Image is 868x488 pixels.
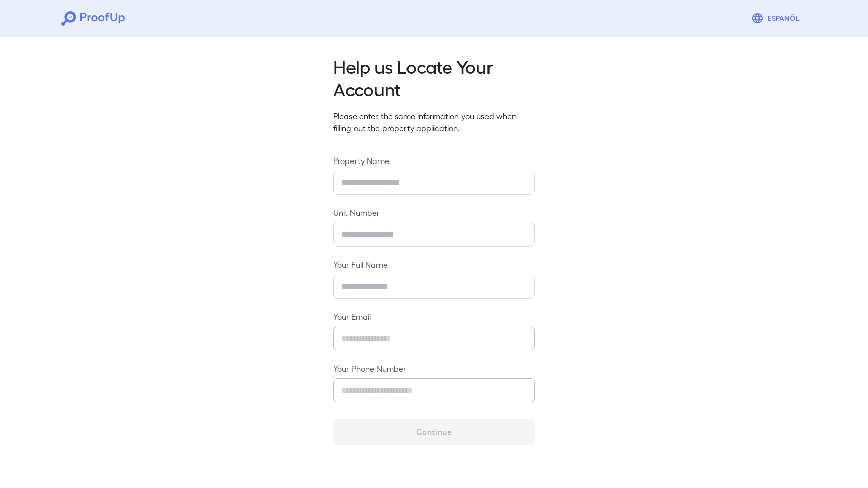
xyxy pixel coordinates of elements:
[333,311,535,322] label: Your Email
[333,55,535,100] h2: Help us Locate Your Account
[333,363,535,374] label: Your Phone Number
[333,207,535,219] label: Unit Number
[333,110,535,134] p: Please enter the same information you used when filling out the property application.
[333,259,535,270] label: Your Full Name
[747,8,807,29] button: Espanõl
[333,155,535,167] label: Property Name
